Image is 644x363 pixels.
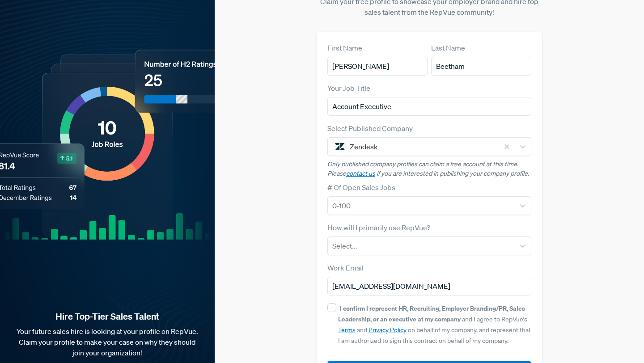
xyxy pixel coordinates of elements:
[431,42,465,53] label: Last Name
[14,311,200,322] strong: Hire Top-Tier Sales Talent
[327,262,364,273] label: Work Email
[338,304,525,323] strong: I confirm I represent HR, Recruiting, Employer Branding/PR, Sales Leadership, or an executive at ...
[338,304,531,345] span: and I agree to RepVue’s and on behalf of my company, and represent that I am authorized to sign t...
[327,57,428,76] input: First Name
[327,123,413,134] label: Select Published Company
[327,222,430,233] label: How will I primarily use RepVue?
[369,326,407,334] a: Privacy Policy
[327,97,531,116] input: Title
[14,326,200,358] p: Your future sales hire is looking at your profile on RepVue. Claim your profile to make your case...
[335,141,345,152] img: Zendesk
[346,169,375,177] a: contact us
[327,83,370,93] label: Your Job Title
[327,182,395,193] label: # Of Open Sales Jobs
[431,57,531,76] input: Last Name
[327,42,362,53] label: First Name
[327,277,531,295] input: Email
[327,160,531,178] p: Only published company profiles can claim a free account at this time. Please if you are interest...
[338,326,356,334] a: Terms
